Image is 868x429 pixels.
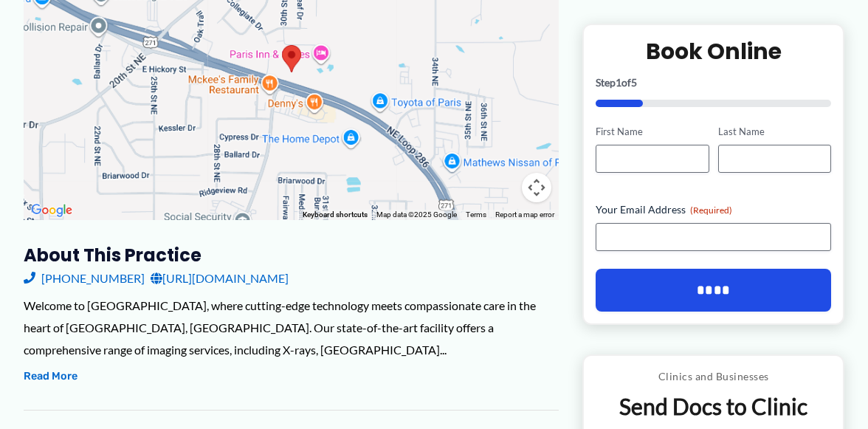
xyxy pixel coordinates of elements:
[466,210,486,219] a: Terms (opens in new tab)
[631,76,637,89] span: 5
[376,210,457,219] span: Map data ©2025 Google
[27,201,76,220] a: Open this area in Google Maps (opens a new window)
[24,368,77,385] button: Read More
[24,244,559,267] h3: About this practice
[616,76,621,89] span: 1
[24,295,559,360] div: Welcome to [GEOGRAPHIC_DATA], where cutting-edge technology meets compassionate care in the heart...
[595,367,832,386] p: Clinics and Businesses
[596,202,831,217] label: Your Email Address
[151,267,289,289] a: [URL][DOMAIN_NAME]
[596,125,709,139] label: First Name
[718,125,831,139] label: Last Name
[495,210,554,219] a: Report a map error
[303,210,368,220] button: Keyboard shortcuts
[24,267,145,289] a: [PHONE_NUMBER]
[522,173,551,202] button: Map camera controls
[595,392,832,421] p: Send Docs to Clinic
[596,37,831,66] h2: Book Online
[596,78,831,88] p: Step of
[27,201,76,220] img: Google
[690,205,732,216] span: (Required)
